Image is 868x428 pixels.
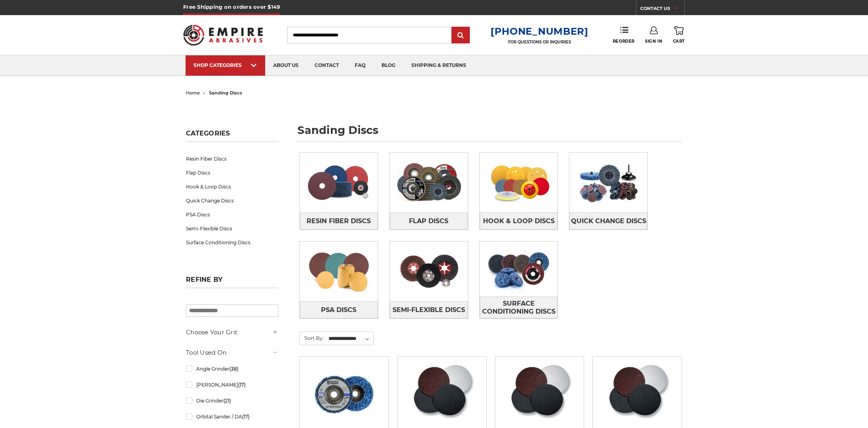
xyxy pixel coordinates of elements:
[186,276,278,288] h5: Refine by
[194,62,257,68] div: SHOP CATEGORIES
[186,166,278,180] a: Flap Discs
[186,394,278,408] a: Die Grinder
[483,214,555,228] span: Hook & Loop Discs
[300,332,324,344] label: Sort By:
[265,55,307,76] a: about us
[673,26,685,44] a: Cart
[186,362,278,376] a: Angle Grinder
[491,26,588,37] a: [PHONE_NUMBER]
[300,212,378,230] a: Resin Fiber Discs
[645,39,662,44] span: Sign In
[209,90,242,96] span: sanding discs
[373,55,403,76] a: blog
[307,214,371,228] span: Resin Fiber Discs
[393,303,465,317] span: Semi-Flexible Discs
[480,296,558,318] a: Surface Conditioning Discs
[390,155,468,210] img: Flap Discs
[613,39,635,44] span: Reorder
[183,20,263,51] img: Empire Abrasives
[186,130,278,142] h5: Categories
[312,362,376,426] img: 4" x 5/8" easy strip and clean discs
[347,55,373,76] a: faq
[242,414,250,420] span: (17)
[229,366,239,372] span: (38)
[186,194,278,208] a: Quick Change Discs
[223,398,231,404] span: (21)
[491,39,588,45] p: FOR QUESTIONS OR INQUIRIES
[321,303,356,317] span: PSA Discs
[569,155,647,210] img: Quick Change Discs
[453,27,469,43] input: Submit
[390,301,468,318] a: Semi-Flexible Discs
[571,214,646,228] span: Quick Change Discs
[186,208,278,222] a: PSA Discs
[186,328,278,337] h5: Choose Your Grit
[507,362,572,426] img: Silicon Carbide 7" Hook & Loop Edger Discs
[390,244,468,299] img: Semi-Flexible Discs
[673,39,685,44] span: Cart
[480,155,558,210] img: Hook & Loop Discs
[640,4,684,15] a: CONTACT US
[186,410,278,424] a: Orbital Sander / DA
[480,241,558,296] img: Surface Conditioning Discs
[238,382,246,388] span: (17)
[186,236,278,249] a: Surface Conditioning Discs
[327,333,373,345] select: Sort By:
[297,125,682,142] h1: sanding discs
[410,362,474,426] img: Silicon Carbide 8" Hook & Loop Edger Discs
[569,212,647,230] a: Quick Change Discs
[186,378,278,392] a: [PERSON_NAME]
[300,244,378,299] img: PSA Discs
[390,212,468,230] a: Flap Discs
[409,214,448,228] span: Flap Discs
[186,348,278,357] h5: Tool Used On
[613,26,635,43] a: Reorder
[403,55,474,76] a: shipping & returns
[605,362,670,426] img: Silicon Carbide 6" Hook & Loop Edger Discs
[480,212,558,230] a: Hook & Loop Discs
[186,222,278,236] a: Semi-Flexible Discs
[300,301,378,318] a: PSA Discs
[186,90,200,96] a: home
[186,180,278,194] a: Hook & Loop Discs
[307,55,347,76] a: contact
[480,297,557,318] span: Surface Conditioning Discs
[300,155,378,210] img: Resin Fiber Discs
[186,152,278,166] a: Resin Fiber Discs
